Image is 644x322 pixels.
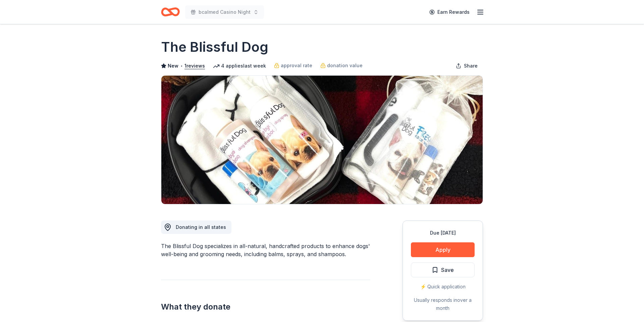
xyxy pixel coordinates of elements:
[411,283,475,291] div: ⚡️ Quick application
[184,62,205,70] button: 1reviews
[185,5,264,19] button: bcalmed Casino Night
[161,4,180,20] a: Home
[464,62,478,70] span: Share
[161,301,370,312] h2: What they donate
[281,62,312,70] span: approval rate
[425,6,474,18] a: Earn Rewards
[327,62,363,70] span: donation value
[161,76,483,204] img: Image for The Blissful Dog
[168,62,178,70] span: New
[180,63,183,69] span: •
[411,242,475,257] button: Apply
[411,296,475,312] div: Usually responds in over a month
[274,62,312,70] a: approval rate
[199,8,251,16] span: bcalmed Casino Night
[441,266,454,274] span: Save
[176,224,226,230] span: Donating in all states
[411,229,475,237] div: Due [DATE]
[161,242,370,258] div: The Blissful Dog specializes in all-natural, handcrafted products to enhance dogs' well-being and...
[411,263,475,277] button: Save
[213,62,266,70] div: 4 applies last week
[161,38,268,56] h1: The Blissful Dog
[450,59,483,73] button: Share
[320,62,363,70] a: donation value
